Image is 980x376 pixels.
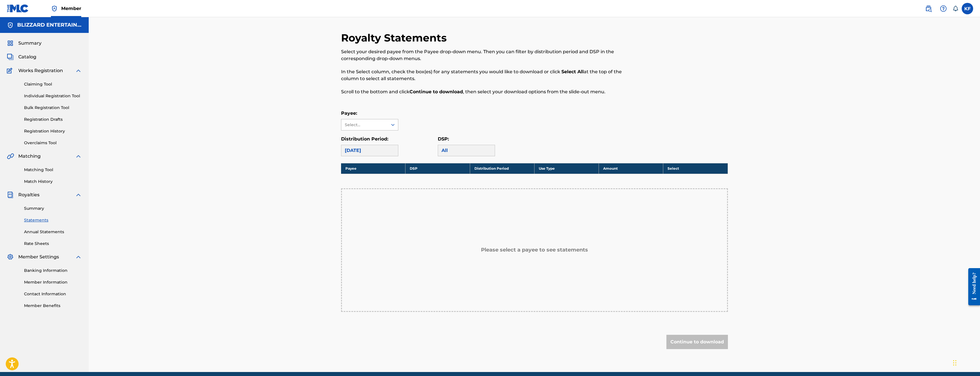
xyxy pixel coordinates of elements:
[438,136,449,142] label: DSP:
[940,5,947,12] img: help
[923,3,934,14] a: Public Search
[24,268,82,274] a: Banking Information
[7,153,14,160] img: Matching
[18,254,59,260] span: Member Settings
[24,205,82,211] a: Summary
[953,354,957,371] div: Drag
[18,153,41,160] span: Matching
[7,54,14,60] img: Catalog
[24,229,82,235] a: Annual Statements
[341,136,388,142] label: Distribution Period:
[341,31,450,44] h2: Royalty Statements
[7,40,14,47] img: Summary
[24,167,82,173] a: Matching Tool
[24,128,82,134] a: Registration History
[599,163,663,174] th: Amount
[7,191,14,198] img: Royalties
[75,153,82,160] img: expand
[7,54,36,60] a: CatalogCatalog
[18,54,36,60] span: Catalog
[561,69,584,74] strong: Select All
[405,163,470,174] th: DSP
[24,241,82,247] a: Rate Sheets
[24,179,82,185] a: Match History
[663,163,728,174] th: Select
[481,247,588,253] h5: Please select a payee to see statements
[534,163,599,174] th: Use Type
[24,105,82,111] a: Bulk Registration Tool
[24,291,82,297] a: Contact Information
[7,40,41,47] a: SummarySummary
[7,22,14,29] img: Accounts
[75,191,82,198] img: expand
[341,48,639,62] p: Select your desired payee from the Payee drop-down menu. Then you can filter by distribution peri...
[7,4,29,13] img: MLC Logo
[24,279,82,285] a: Member Information
[470,163,534,174] th: Distribution Period
[7,254,14,260] img: Member Settings
[51,5,58,12] img: Top Rightsholder
[345,122,384,128] div: Select...
[964,264,980,310] iframe: Resource Center
[951,349,980,376] iframe: Chat Widget
[925,5,932,12] img: search
[24,217,82,223] a: Statements
[17,22,82,28] h5: BLIZZARD ENTERTAINMENT
[962,3,973,14] div: User Menu
[953,6,958,11] div: Notifications
[18,191,39,198] span: Royalties
[938,3,949,14] div: Help
[341,68,639,82] p: In the Select column, check the box(es) for any statements you would like to download or click at...
[341,110,357,116] label: Payee:
[24,140,82,146] a: Overclaims Tool
[24,116,82,122] a: Registration Drafts
[24,93,82,99] a: Individual Registration Tool
[61,5,81,12] span: Member
[75,67,82,74] img: expand
[341,163,405,174] th: Payee
[7,67,14,74] img: Works Registration
[18,67,63,74] span: Works Registration
[75,254,82,260] img: expand
[409,89,463,94] strong: Continue to download
[24,303,82,309] a: Member Benefits
[24,81,82,87] a: Claiming Tool
[341,88,639,95] p: Scroll to the bottom and click , then select your download options from the slide-out menu.
[18,40,41,47] span: Summary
